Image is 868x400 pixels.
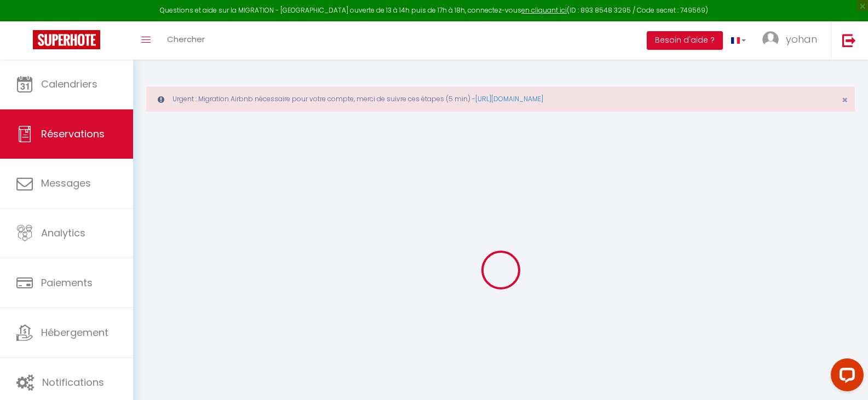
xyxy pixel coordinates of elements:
a: ... yohan [754,21,831,60]
span: Notifications [42,375,104,389]
span: Réservations [41,127,105,141]
span: Messages [41,176,91,190]
img: logout [842,33,856,47]
a: [URL][DOMAIN_NAME] [475,94,543,103]
iframe: LiveChat chat widget [822,354,868,400]
span: yohan [786,32,817,46]
img: Super Booking [33,30,100,49]
span: × [842,93,848,107]
a: Chercher [159,21,213,60]
span: Analytics [41,226,85,240]
a: en cliquant ici [521,5,567,15]
span: Chercher [167,33,205,45]
button: Besoin d'aide ? [647,31,723,50]
div: Urgent : Migration Airbnb nécessaire pour votre compte, merci de suivre ces étapes (5 min) - [146,86,855,112]
span: Calendriers [41,77,97,91]
span: Hébergement [41,326,108,339]
button: Close [842,95,848,105]
img: ... [762,31,779,48]
span: Paiements [41,276,93,289]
